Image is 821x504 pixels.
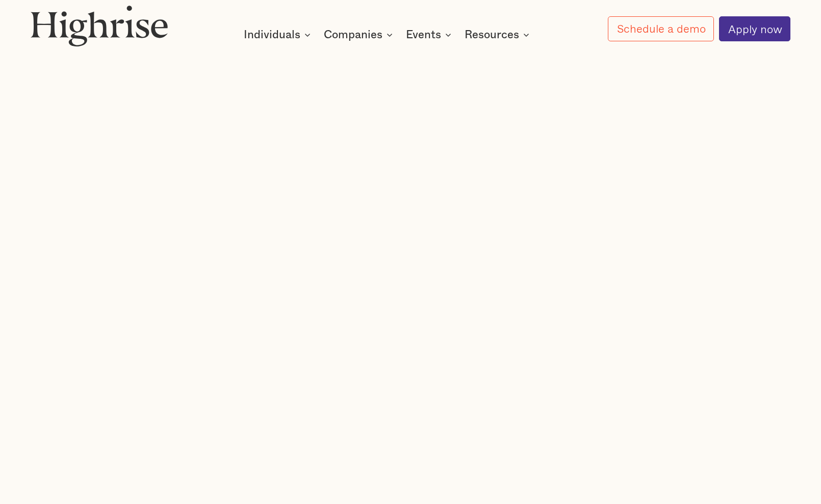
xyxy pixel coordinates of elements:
[608,16,714,41] a: Schedule a demo
[244,29,314,41] div: Individuals
[324,29,396,41] div: Companies
[31,5,168,46] img: Highrise logo
[406,29,454,41] div: Events
[465,29,519,41] div: Resources
[406,29,441,41] div: Events
[324,29,382,41] div: Companies
[719,16,790,41] a: Apply now
[244,29,300,41] div: Individuals
[465,29,532,41] div: Resources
